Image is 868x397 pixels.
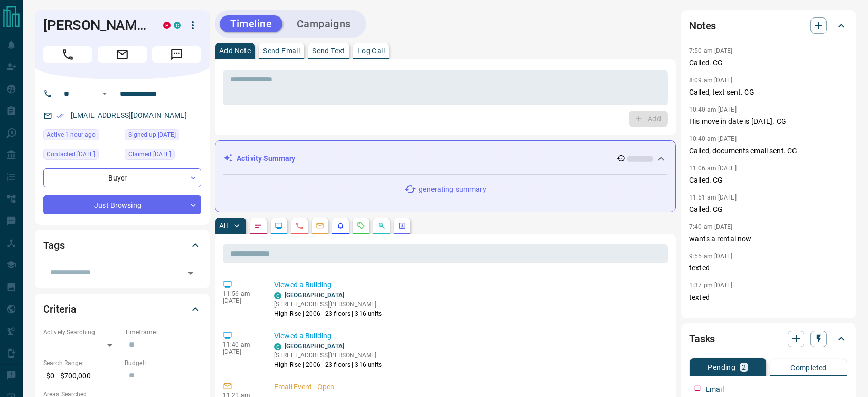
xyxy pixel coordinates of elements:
div: Tue Aug 05 2025 [43,149,120,163]
p: generating summary [419,184,486,195]
p: Called. CG [689,58,847,68]
span: Message [152,46,201,63]
p: 9:55 am [DATE] [689,252,733,260]
p: Budget: [125,358,201,368]
h1: [PERSON_NAME] [43,17,148,33]
p: Called. CG [689,204,847,215]
p: 1:37 pm [DATE] [689,282,733,289]
button: Open [183,266,198,280]
p: Pending [708,364,735,371]
span: Call [43,46,92,63]
span: Claimed [DATE] [128,149,171,159]
span: Signed up [DATE] [128,130,176,140]
p: 7:40 am [DATE] [689,223,733,230]
p: [STREET_ADDRESS][PERSON_NAME] [274,351,382,360]
p: All [219,222,228,229]
p: 1:50 pm [DATE] [689,311,733,318]
p: texted [689,263,847,274]
div: property.ca [163,22,171,29]
p: Email Event - Open [274,382,664,392]
a: [GEOGRAPHIC_DATA] [285,292,344,299]
p: 11:56 am [223,290,259,297]
p: 11:51 am [DATE] [689,194,737,201]
p: 10:40 am [DATE] [689,135,737,142]
p: Log Call [357,47,385,55]
h2: Tasks [689,331,715,347]
div: condos.ca [174,22,181,29]
p: Viewed a Building [274,331,664,341]
svg: Listing Alerts [336,222,345,230]
p: Called, documents email sent. CG [689,146,847,156]
div: Wed Feb 21 2024 [125,129,201,143]
p: Search Range: [43,358,120,368]
svg: Calls [295,222,304,230]
p: Called. CG [689,175,847,186]
p: [DATE] [223,348,259,355]
p: Send Email [263,47,300,55]
div: Tags [43,233,201,258]
p: 8:09 am [DATE] [689,77,733,84]
p: Actively Searching: [43,328,120,337]
p: $0 - $700,000 [43,368,120,385]
h2: Notes [689,17,716,34]
p: 7:50 am [DATE] [689,47,733,55]
button: Timeline [220,15,282,32]
p: Timeframe: [125,328,201,337]
div: Tasks [689,327,847,351]
h2: Tags [43,237,64,254]
p: High-Rise | 2006 | 23 floors | 316 units [274,309,382,318]
div: Thu Aug 14 2025 [43,129,120,143]
span: Active 1 hour ago [47,130,96,140]
div: Just Browsing [43,195,201,214]
button: Campaigns [287,15,361,32]
p: Send Text [312,47,345,55]
p: Called, text sent. CG [689,87,847,98]
span: Contacted [DATE] [47,149,95,159]
svg: Email Verified [56,112,64,119]
p: His move in date is [DATE]. CG [689,116,847,127]
svg: Emails [316,222,324,230]
span: Email [98,46,147,63]
p: wants a rental now [689,233,847,244]
h2: Criteria [43,301,77,317]
div: Wed Feb 21 2024 [125,149,201,163]
div: Buyer [43,168,201,187]
p: 10:40 am [DATE] [689,106,737,113]
div: Notes [689,13,847,38]
div: condos.ca [274,292,281,299]
p: [STREET_ADDRESS][PERSON_NAME] [274,300,382,309]
a: [GEOGRAPHIC_DATA] [285,342,344,350]
p: texted [689,292,847,303]
svg: Notes [254,222,262,230]
p: 11:40 am [223,341,259,348]
p: Activity Summary [237,153,295,164]
p: Email [706,384,724,395]
div: Activity Summary [223,149,667,168]
div: condos.ca [274,343,281,350]
p: Add Note [219,47,251,55]
svg: Agent Actions [398,222,406,230]
a: [EMAIL_ADDRESS][DOMAIN_NAME] [71,111,187,119]
svg: Requests [357,222,365,230]
p: 11:06 am [DATE] [689,165,737,172]
p: Completed [790,364,827,371]
p: 2 [742,364,746,371]
button: Open [99,87,111,100]
p: Viewed a Building [274,280,664,291]
p: High-Rise | 2006 | 23 floors | 316 units [274,360,382,369]
svg: Lead Browsing Activity [275,222,283,230]
div: Criteria [43,297,201,321]
p: [DATE] [223,297,259,304]
svg: Opportunities [378,222,386,230]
